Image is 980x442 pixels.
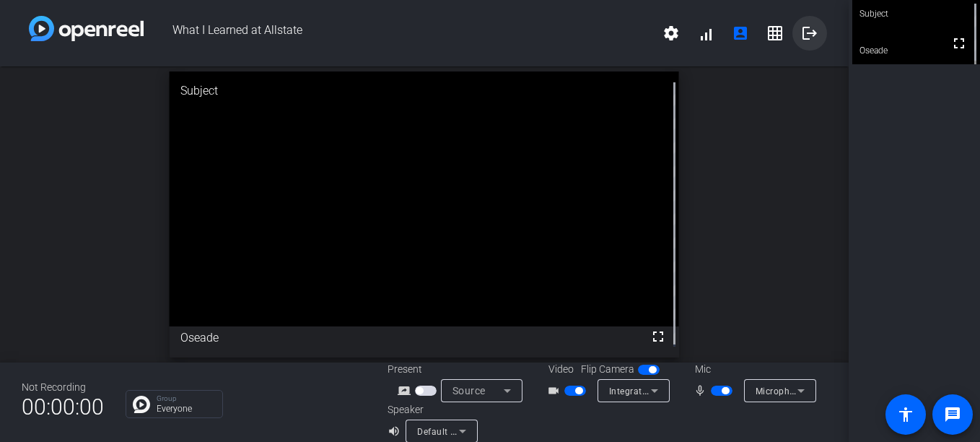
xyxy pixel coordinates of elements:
[170,71,679,110] div: Subject
[417,425,573,437] span: Default - Speakers (Realtek(R) Audio)
[950,35,968,52] mat-icon: fullscreen
[688,16,723,51] button: signal_cellular_alt
[22,389,104,425] span: 00:00:00
[681,362,825,377] div: Mic
[766,25,784,42] mat-icon: grid_on
[452,385,486,396] span: Source
[157,404,215,413] p: Everyone
[388,422,405,440] mat-icon: volume_up
[29,16,144,41] img: white-gradient.svg
[756,385,910,396] span: Microphone Array (Realtek(R) Audio)
[548,362,574,377] span: Video
[388,362,532,377] div: Present
[944,406,961,423] mat-icon: message
[581,362,634,377] span: Flip Camera
[732,25,749,42] mat-icon: account_box
[694,382,711,399] mat-icon: mic_none
[157,395,215,402] p: Group
[897,406,914,423] mat-icon: accessibility
[547,382,564,399] mat-icon: videocam_outline
[398,382,415,399] mat-icon: screen_share_outline
[144,16,654,51] span: What I Learned at Allstate
[133,396,150,413] img: Chat Icon
[609,385,746,396] span: Integrated Webcam (0c45:6720)
[801,25,818,42] mat-icon: logout
[388,402,474,417] div: Speaker
[662,25,680,42] mat-icon: settings
[649,328,667,345] mat-icon: fullscreen
[22,380,104,395] div: Not Recording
